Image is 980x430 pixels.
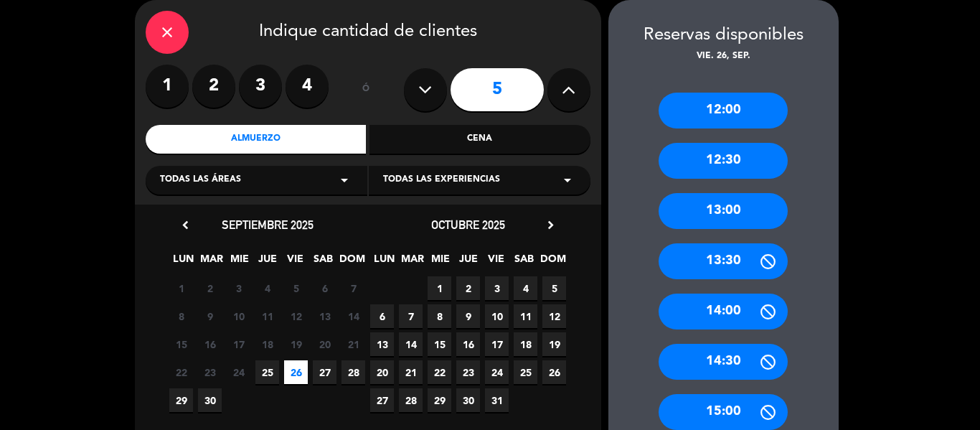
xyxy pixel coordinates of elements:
span: 22 [428,360,451,384]
i: close [159,24,176,41]
span: 23 [456,360,480,384]
span: 22 [169,360,193,384]
span: 3 [227,276,250,300]
span: 5 [284,276,308,300]
span: 9 [456,304,480,328]
span: Todas las áreas [160,173,241,187]
span: JUE [255,251,279,274]
span: 21 [399,360,423,384]
span: 30 [198,388,222,412]
span: 26 [542,360,566,384]
span: 20 [313,332,336,356]
span: DOM [339,251,363,274]
span: VIE [283,251,307,274]
span: 11 [255,304,279,328]
i: arrow_drop_down [559,172,576,189]
span: 15 [428,332,451,356]
div: 14:00 [659,294,788,329]
span: 2 [198,276,222,300]
span: VIE [484,251,508,274]
span: Todas las experiencias [383,173,500,187]
div: Cena [369,125,590,154]
span: 3 [485,276,509,300]
span: 24 [227,360,250,384]
span: 26 [284,360,308,384]
span: 24 [485,360,509,384]
span: JUE [456,251,480,274]
span: 1 [428,276,451,300]
i: arrow_drop_down [336,172,353,189]
span: 10 [227,304,250,328]
i: chevron_right [543,218,558,233]
span: 9 [198,304,222,328]
span: 14 [341,304,365,328]
div: vie. 26, sep. [608,50,839,64]
span: 17 [485,332,509,356]
span: 19 [542,332,566,356]
span: 18 [514,332,537,356]
label: 2 [192,65,235,108]
div: 12:30 [659,143,788,179]
span: 27 [370,388,394,412]
label: 1 [146,65,189,108]
span: 1 [169,276,193,300]
span: 13 [313,304,336,328]
label: 3 [239,65,282,108]
span: 4 [514,276,537,300]
span: 16 [456,332,480,356]
span: DOM [540,251,564,274]
span: 11 [514,304,537,328]
span: 4 [255,276,279,300]
div: Indique cantidad de clientes [146,11,590,54]
span: LUN [171,251,195,274]
span: 30 [456,388,480,412]
div: 13:00 [659,193,788,229]
span: 20 [370,360,394,384]
span: 23 [198,360,222,384]
span: 31 [485,388,509,412]
div: Reservas disponibles [608,22,839,50]
span: SAB [311,251,335,274]
span: 16 [198,332,222,356]
div: 12:00 [659,93,788,128]
span: 12 [284,304,308,328]
div: 13:30 [659,243,788,279]
span: 28 [341,360,365,384]
span: 18 [255,332,279,356]
div: ó [343,65,390,115]
span: 29 [428,388,451,412]
span: MIE [227,251,251,274]
span: 27 [313,360,336,384]
span: 12 [542,304,566,328]
span: 29 [169,388,193,412]
span: 2 [456,276,480,300]
span: MAR [400,251,424,274]
span: 7 [399,304,423,328]
span: 14 [399,332,423,356]
span: septiembre 2025 [222,218,314,232]
span: octubre 2025 [431,218,505,232]
span: 28 [399,388,423,412]
span: 8 [169,304,193,328]
span: 19 [284,332,308,356]
span: 15 [169,332,193,356]
span: MIE [428,251,452,274]
span: 6 [313,276,336,300]
span: 7 [341,276,365,300]
span: LUN [372,251,396,274]
div: 15:00 [659,394,788,430]
span: 25 [514,360,537,384]
span: 17 [227,332,250,356]
span: 5 [542,276,566,300]
label: 4 [286,65,329,108]
span: 8 [428,304,451,328]
div: 14:30 [659,344,788,380]
div: Almuerzo [146,125,367,154]
span: 21 [341,332,365,356]
span: 6 [370,304,394,328]
span: 13 [370,332,394,356]
span: 10 [485,304,509,328]
span: 25 [255,360,279,384]
span: SAB [512,251,536,274]
span: MAR [199,251,223,274]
